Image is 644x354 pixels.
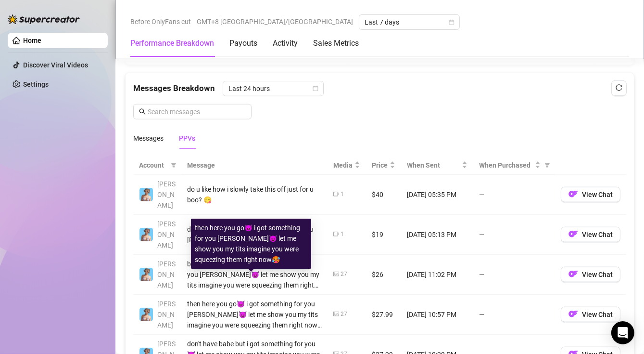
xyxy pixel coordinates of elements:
th: Price [366,156,401,175]
div: Open Intercom Messenger [611,321,634,344]
div: 27 [341,270,347,279]
span: Last 7 days [365,15,454,29]
div: 1 [341,190,344,199]
div: Performance Breakdown [130,38,214,49]
td: [DATE] 10:57 PM [401,295,473,335]
span: View Chat [582,231,613,238]
div: then here you go😈 i got something for you [PERSON_NAME]😈 let me show you my tits imagine you were... [195,223,307,265]
span: video-camera [333,191,339,197]
img: OF [568,269,578,279]
span: Last 24 hours [228,81,318,96]
div: 1 [341,230,344,239]
span: Media [333,160,353,170]
div: do u like how i slowly take this off just for u boo? 😋 [187,184,322,205]
span: View Chat [582,311,613,318]
td: $40 [366,175,401,215]
img: Vanessa [139,268,153,281]
a: Settings [23,80,49,88]
span: video-camera [333,231,339,237]
img: OF [568,229,578,239]
span: picture [333,271,339,277]
th: When Purchased [473,156,555,175]
div: Activity [273,38,298,49]
span: View Chat [582,271,613,278]
div: do u like how i slowly take this off just for u [PERSON_NAME]? 😋 [187,224,322,245]
td: $27.99 [366,295,401,335]
span: [PERSON_NAME] [157,300,176,329]
span: Before OnlyFans cut [130,14,191,29]
td: $19 [366,215,401,255]
span: calendar [313,86,318,92]
img: logo-BBDzfeDw.svg [8,14,80,24]
td: [DATE] 05:35 PM [401,175,473,215]
div: PPVs [179,133,195,144]
input: Search messages [148,106,246,117]
span: View Chat [582,191,613,198]
img: OF [568,309,578,319]
div: Messages Breakdown [133,81,626,96]
img: Vanessa [139,188,153,201]
div: Sales Metrics [313,38,359,49]
span: [PERSON_NAME] [157,260,176,289]
td: [DATE] 11:02 PM [401,255,473,295]
span: filter [169,158,178,172]
span: calendar [449,19,455,25]
span: Account [139,160,167,170]
th: When Sent [401,156,473,175]
a: Home [23,37,41,44]
img: Vanessa [139,308,153,321]
a: OFView Chat [561,313,620,320]
span: When Purchased [479,160,533,170]
button: OFView Chat [561,307,620,322]
div: Messages [133,133,164,144]
div: but if you want something naughtier i got you [PERSON_NAME]😈 let me show you my tits imagine you ... [187,259,322,290]
img: OF [568,189,578,199]
span: Price [372,160,388,170]
span: picture [333,311,339,317]
button: OFView Chat [561,187,620,202]
td: — [473,255,555,295]
a: Discover Viral Videos [23,61,88,69]
td: — [473,175,555,215]
th: Message [181,156,328,175]
button: OFView Chat [561,227,620,242]
span: filter [544,162,550,168]
div: then here you go😈 i got something for you [PERSON_NAME]😈 let me show you my tits imagine you were... [187,299,322,330]
a: OFView Chat [561,233,620,240]
span: GMT+8 [GEOGRAPHIC_DATA]/[GEOGRAPHIC_DATA] [197,14,353,29]
span: [PERSON_NAME] [157,220,176,249]
td: — [473,215,555,255]
span: search [139,108,146,115]
div: Payouts [229,38,257,49]
span: filter [543,158,552,172]
span: reload [616,84,622,91]
span: [PERSON_NAME] [157,180,176,209]
button: OFView Chat [561,267,620,282]
span: When Sent [407,160,460,170]
img: Vanessa [139,228,153,241]
div: 27 [341,310,347,319]
span: filter [171,162,177,168]
td: — [473,295,555,335]
a: OFView Chat [561,193,620,200]
th: Media [328,156,366,175]
a: OFView Chat [561,273,620,280]
td: [DATE] 05:13 PM [401,215,473,255]
td: $26 [366,255,401,295]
